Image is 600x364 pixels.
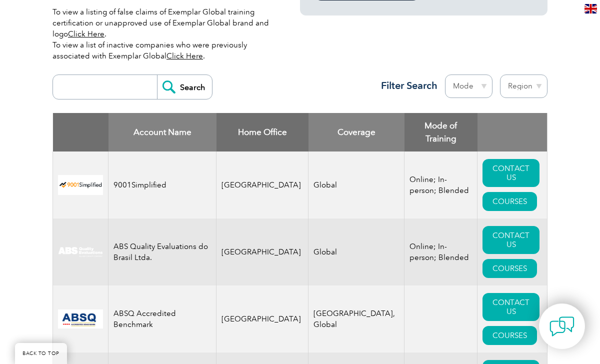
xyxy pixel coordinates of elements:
[166,51,203,60] a: Click Here
[404,218,477,285] td: Online; In-person; Blended
[108,113,216,151] th: Account Name: activate to sort column descending
[584,4,597,13] img: en
[482,293,539,321] a: CONTACT US
[108,151,216,218] td: 9001Simplified
[108,218,216,285] td: ABS Quality Evaluations do Brasil Ltda.
[482,326,537,345] a: COURSES
[482,226,539,254] a: CONTACT US
[216,113,308,151] th: Home Office: activate to sort column ascending
[58,246,103,257] img: c92924ac-d9bc-ea11-a814-000d3a79823d-logo.jpg
[477,113,547,151] th: : activate to sort column ascending
[216,151,308,218] td: [GEOGRAPHIC_DATA]
[108,285,216,352] td: ABSQ Accredited Benchmark
[549,314,574,339] img: contact-chat.png
[308,218,404,285] td: Global
[68,29,104,38] a: Click Here
[482,192,537,211] a: COURSES
[482,159,539,187] a: CONTACT US
[308,113,404,151] th: Coverage: activate to sort column ascending
[404,151,477,218] td: Online; In-person; Blended
[482,259,537,278] a: COURSES
[15,343,67,364] a: BACK TO TOP
[58,175,103,195] img: 37c9c059-616f-eb11-a812-002248153038-logo.png
[52,6,275,61] p: To view a listing of false claims of Exemplar Global training certification or unapproved use of ...
[375,79,437,92] h3: Filter Search
[308,285,404,352] td: [GEOGRAPHIC_DATA], Global
[216,285,308,352] td: [GEOGRAPHIC_DATA]
[308,151,404,218] td: Global
[404,113,477,151] th: Mode of Training: activate to sort column ascending
[58,309,103,328] img: cc24547b-a6e0-e911-a812-000d3a795b83-logo.png
[157,75,212,99] input: Search
[216,218,308,285] td: [GEOGRAPHIC_DATA]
